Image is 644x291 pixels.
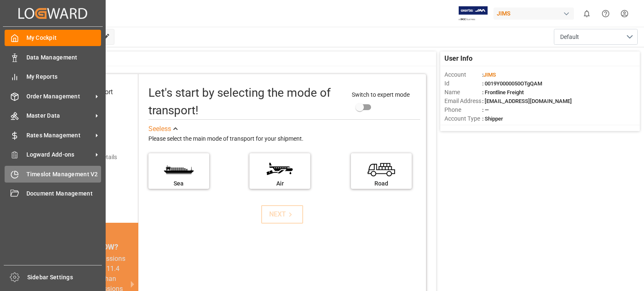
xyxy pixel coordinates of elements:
span: JIMS [483,72,496,78]
span: : [482,72,496,78]
button: open menu [554,29,638,45]
span: Data Management [26,53,101,62]
span: User Info [444,54,473,64]
div: JIMS [493,8,574,20]
button: JIMS [493,5,577,21]
span: Timeslot Management V2 [26,170,101,179]
span: Account [444,70,482,79]
span: Phone [444,106,482,114]
div: Let's start by selecting the mode of transport! [148,84,344,119]
div: Road [355,179,408,188]
span: Name [444,88,482,97]
a: Timeslot Management V2 [5,166,101,182]
span: Order Management [26,92,93,101]
span: Account Type [444,114,482,123]
div: Add shipping details [65,153,117,162]
span: Email Address [444,97,482,106]
span: : [EMAIL_ADDRESS][DOMAIN_NAME] [482,98,572,104]
span: Switch to expert mode [352,91,410,98]
span: Default [560,33,579,41]
button: show 0 new notifications [577,4,596,23]
span: Id [444,79,482,88]
a: My Cockpit [5,30,101,46]
img: Exertis%20JAM%20-%20Email%20Logo.jpg_1722504956.jpg [459,6,488,21]
span: Document Management [26,189,101,198]
span: Sidebar Settings [27,273,102,282]
span: Master Data [26,111,93,120]
span: : — [482,107,489,113]
div: See less [148,124,171,134]
span: : Frontline Freight [482,89,524,95]
button: NEXT [261,205,303,224]
span: Rates Management [26,131,93,140]
a: Data Management [5,49,101,65]
div: Air [254,179,306,188]
span: Logward Add-ons [26,150,93,159]
span: : Shipper [482,116,503,122]
button: Help Center [596,4,615,23]
div: NEXT [269,209,295,219]
span: My Cockpit [26,33,101,42]
span: My Reports [26,72,101,81]
div: Sea [153,179,205,188]
div: Please select the main mode of transport for your shipment. [148,134,420,144]
span: : 0019Y0000050OTgQAM [482,80,542,87]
